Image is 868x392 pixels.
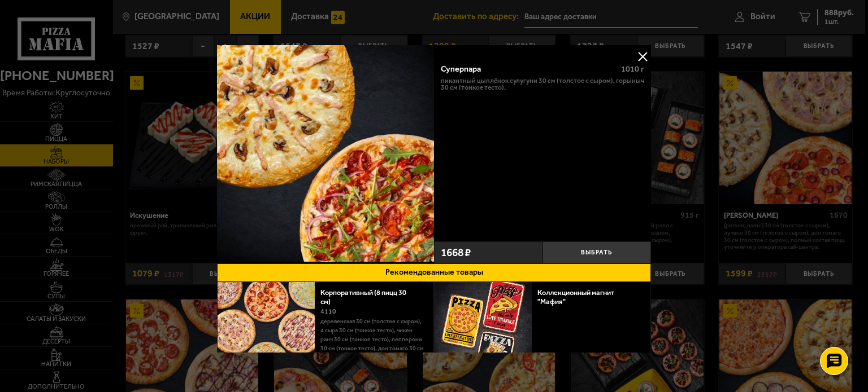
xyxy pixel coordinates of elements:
[441,77,644,92] p: Пикантный цыплёнок сулугуни 30 см (толстое с сыром), Горыныч 30 см (тонкое тесто).
[320,307,336,315] span: 4110
[217,45,434,262] img: Суперпара
[217,263,651,282] button: Рекомендованные товары
[217,45,434,263] a: Суперпара
[542,241,651,263] button: Выбрать
[441,247,471,258] span: 1668 ₽
[537,288,614,306] a: Коллекционный магнит "Мафия"
[621,64,644,74] span: 1010 г
[441,64,613,74] div: Суперпара
[320,288,406,306] a: Корпоративный (8 пицц 30 см)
